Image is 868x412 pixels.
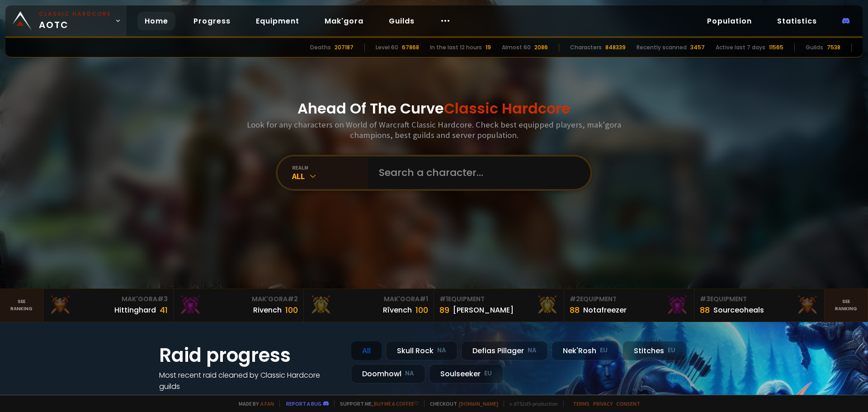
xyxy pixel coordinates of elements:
[623,341,687,360] div: Stitches
[49,294,168,304] div: Mak'Gora
[637,43,687,52] div: Recently scanned
[249,12,307,30] a: Equipment
[159,393,218,403] a: See all progress
[583,304,627,316] div: Notafreezer
[439,294,558,304] div: Equipment
[309,294,428,304] div: Mak'Gora
[564,289,694,322] a: #2Equipment88Notafreezer
[317,12,371,30] a: Mak'gora
[825,289,868,322] a: Seeranking
[716,43,765,52] div: Active last 7 days
[420,294,428,303] span: # 1
[570,294,580,303] span: # 2
[243,119,625,140] h3: Look for any characters on World of Warcraft Classic Hardcore. Check best equipped players, mak'g...
[700,12,759,30] a: Population
[43,289,174,322] a: Mak'Gora#3Hittinghard41
[383,304,412,316] div: Rîvench
[382,12,422,30] a: Guilds
[668,346,675,355] small: EU
[769,43,783,52] div: 11565
[434,289,564,322] a: #1Equipment89[PERSON_NAME]
[374,400,419,407] a: Buy me a coffee
[114,304,156,316] div: Hittinghard
[351,341,382,360] div: All
[528,346,537,355] small: NA
[593,400,613,407] a: Privacy
[233,400,274,407] span: Made by
[700,294,710,303] span: # 3
[179,294,298,304] div: Mak'Gora
[253,304,282,316] div: Rivench
[430,43,482,52] div: In the last 12 hours
[461,341,548,360] div: Defias Pillager
[552,341,619,360] div: Nek'Rosh
[570,43,602,52] div: Characters
[439,294,448,303] span: # 1
[534,43,548,52] div: 2086
[713,304,764,316] div: Sourceoheals
[600,346,608,355] small: EU
[39,10,111,18] small: Classic Hardcore
[373,156,580,189] input: Search a character...
[437,346,446,355] small: NA
[439,304,449,316] div: 89
[376,43,398,52] div: Level 60
[444,98,571,118] span: Classic Hardcore
[700,294,819,304] div: Equipment
[459,400,498,407] a: [DOMAIN_NAME]
[260,400,274,407] a: a fan
[160,304,168,316] div: 41
[504,400,558,407] span: v. d752d5 - production
[310,43,331,52] div: Deaths
[405,369,414,378] small: NA
[570,294,689,304] div: Equipment
[297,98,571,119] h1: Ahead Of The Curve
[402,43,419,52] div: 67868
[5,5,127,36] a: Classic HardcoreAOTC
[39,10,111,32] span: AOTC
[415,304,428,316] div: 100
[502,43,531,52] div: Almost 60
[292,164,368,171] div: realm
[690,43,705,52] div: 3457
[694,289,825,322] a: #3Equipment88Sourceoheals
[292,171,368,181] div: All
[770,12,824,30] a: Statistics
[137,12,175,30] a: Home
[424,400,498,407] span: Checkout
[573,400,590,407] a: Terms
[616,400,640,407] a: Consent
[386,341,458,360] div: Skull Rock
[570,304,580,316] div: 88
[285,304,298,316] div: 100
[700,304,710,316] div: 88
[351,364,425,384] div: Doomhowl
[334,400,419,407] span: Support me,
[827,43,840,52] div: 7538
[174,289,304,322] a: Mak'Gora#2Rivench100
[453,304,514,316] div: [PERSON_NAME]
[484,369,492,378] small: EU
[335,43,354,52] div: 207187
[429,364,503,384] div: Soulseeker
[186,12,238,30] a: Progress
[159,369,340,392] h4: Most recent raid cleaned by Classic Hardcore guilds
[286,400,321,407] a: Report a bug
[157,294,168,303] span: # 3
[159,341,340,369] h1: Raid progress
[605,43,626,52] div: 848339
[486,43,491,52] div: 19
[304,289,434,322] a: Mak'Gora#1Rîvench100
[806,43,823,52] div: Guilds
[288,294,298,303] span: # 2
